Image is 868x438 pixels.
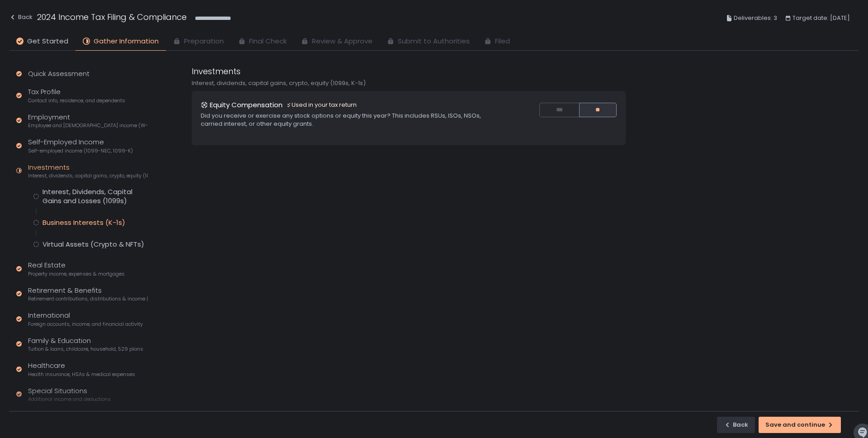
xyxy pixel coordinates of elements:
div: Used in your tax return [286,101,357,109]
span: Self-employed income (1099-NEC, 1099-K) [28,148,133,154]
span: Preparation [184,36,224,47]
div: Quick Assessment [28,69,90,79]
div: Back [724,421,748,429]
div: Healthcare [28,361,135,378]
span: Target date: [DATE] [793,13,850,24]
div: Family & Education [28,336,143,353]
span: Property income, expenses & mortgages [28,271,125,277]
div: Save and continue [765,421,834,429]
div: Business Interests (K-1s) [42,218,125,227]
div: Employment [28,112,148,129]
button: Save and continue [759,417,841,433]
div: Self-Employed Income [28,137,133,154]
h1: Equity Compensation [210,100,283,110]
span: Submit to Authorities [398,36,470,47]
button: Back [9,11,33,26]
span: Retirement contributions, distributions & income (1099-R, 5498) [28,295,148,302]
div: Real Estate [28,260,125,277]
div: Interest, dividends, capital gains, crypto, equity (1099s, K-1s) [192,79,626,87]
div: Investments [28,162,148,180]
span: Foreign accounts, income, and financial activity [28,321,143,328]
div: Special Situations [28,386,111,403]
span: Contact info, residence, and dependents [28,97,125,104]
h1: Investments [192,65,241,77]
div: Back [9,12,33,23]
span: Additional income and deductions [28,396,111,403]
button: Back [717,417,755,433]
span: Get Started [27,36,68,47]
span: Employee and [DEMOGRAPHIC_DATA] income (W-2s) [28,122,148,129]
h1: 2024 Income Tax Filing & Compliance [37,11,187,23]
span: Review & Approve [312,36,373,47]
div: Retirement & Benefits [28,286,148,303]
span: Gather Information [94,36,159,47]
div: Interest, Dividends, Capital Gains and Losses (1099s) [42,187,148,205]
span: Deliverables: 3 [734,13,777,24]
div: Did you receive or exercise any stock options or equity this year? This includes RSUs, ISOs, NSOs... [201,112,503,128]
span: Final Check [249,36,287,47]
div: Virtual Assets (Crypto & NFTs) [42,240,144,249]
div: International [28,310,143,328]
span: Tuition & loans, childcare, household, 529 plans [28,346,143,352]
div: Tax Profile [28,87,125,104]
span: Filed [495,36,510,47]
span: Interest, dividends, capital gains, crypto, equity (1099s, K-1s) [28,172,148,179]
span: Health insurance, HSAs & medical expenses [28,371,135,378]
